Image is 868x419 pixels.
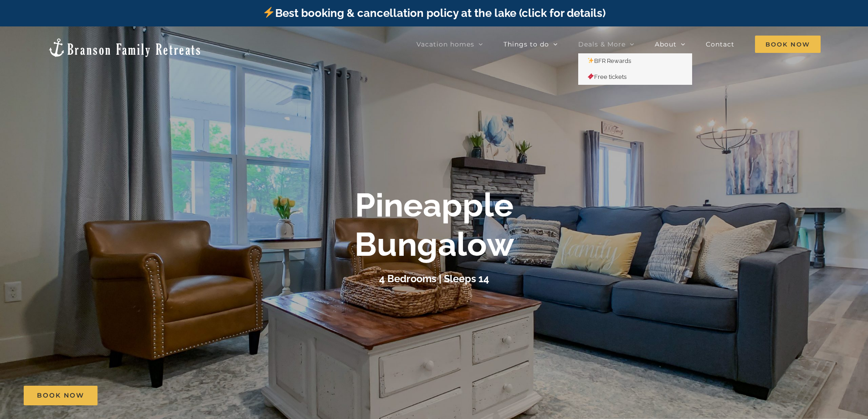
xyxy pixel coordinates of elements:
[655,35,685,53] a: About
[503,41,549,47] span: Things to do
[578,35,634,53] a: Deals & More
[37,392,84,399] span: Book Now
[503,35,558,53] a: Things to do
[24,386,98,405] a: Book Now
[578,41,626,47] span: Deals & More
[706,35,734,53] a: Contact
[578,69,692,85] a: 🎟️Free tickets
[578,53,692,69] a: ✨BFR Rewards
[755,36,821,53] span: Book Now
[587,73,627,80] span: Free tickets
[706,41,734,47] span: Contact
[416,35,483,53] a: Vacation homes
[354,186,514,264] b: Pineapple Bungalow
[47,37,202,58] img: Branson Family Retreats Logo
[263,7,274,18] img: ⚡️
[655,41,677,47] span: About
[416,41,474,47] span: Vacation homes
[587,57,631,64] span: BFR Rewards
[379,273,489,285] h3: 4 Bedrooms | Sleeps 14
[588,57,594,63] img: ✨
[588,73,594,79] img: 🎟️
[262,6,605,20] a: Best booking & cancellation policy at the lake (click for details)
[416,35,821,53] nav: Main Menu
